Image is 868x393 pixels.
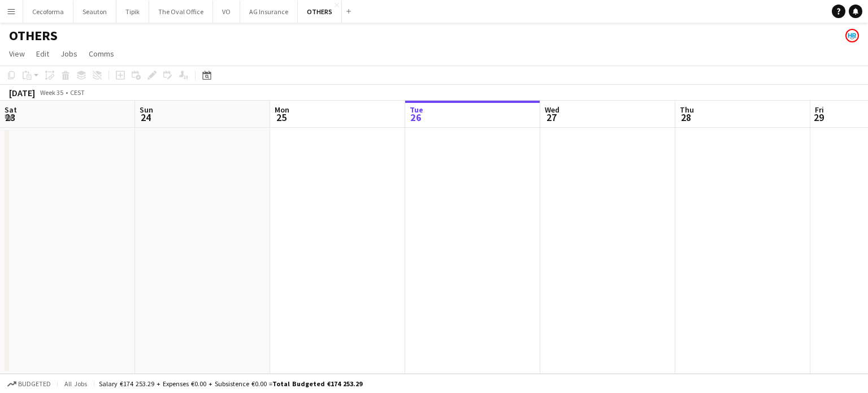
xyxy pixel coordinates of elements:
span: Thu [680,105,694,115]
span: 29 [813,111,824,124]
span: Jobs [60,49,77,59]
h1: OTHERS [9,27,58,44]
span: 24 [138,111,153,124]
a: Edit [32,46,54,61]
span: 28 [678,111,694,124]
span: Fri [815,105,824,115]
button: The Oval Office [149,1,213,23]
span: Budgeted [18,380,51,388]
button: Budgeted [6,378,53,390]
span: Edit [36,49,49,59]
span: Total Budgeted €174 253.29 [272,379,362,388]
button: Cecoforma [23,1,73,23]
app-user-avatar: HR Team [845,29,859,42]
button: OTHERS [298,1,342,23]
div: Salary €174 253.29 + Expenses €0.00 + Subsistence €0.00 = [99,379,362,388]
div: [DATE] [9,87,35,98]
a: View [5,46,29,61]
span: Tue [410,105,423,115]
span: 25 [273,111,289,124]
span: All jobs [62,379,89,388]
button: VO [213,1,240,23]
span: 26 [408,111,423,124]
span: Sun [140,105,153,115]
span: Wed [545,105,559,115]
span: Sat [5,105,17,115]
button: Tipik [116,1,149,23]
button: Seauton [73,1,116,23]
span: 27 [543,111,559,124]
a: Comms [84,46,119,61]
a: Jobs [56,46,82,61]
span: View [9,49,25,59]
span: Mon [275,105,289,115]
span: Week 35 [37,88,66,97]
button: AG Insurance [240,1,298,23]
span: Comms [89,49,114,59]
div: CEST [70,88,85,97]
span: 23 [3,111,17,124]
